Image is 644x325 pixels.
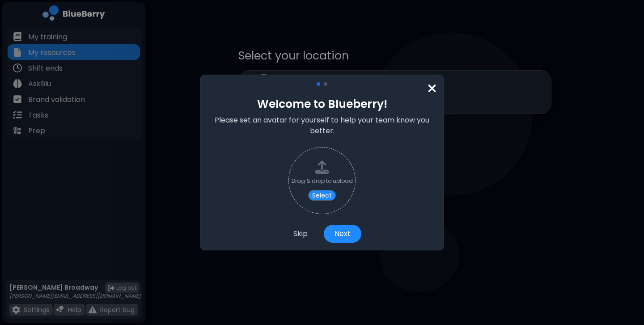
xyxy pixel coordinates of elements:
[283,225,318,243] button: Skip
[208,115,436,136] p: Please set an avatar for yourself to help your team know you better.
[324,225,361,243] button: Next
[308,190,336,201] button: Select
[315,160,329,174] img: upload
[428,82,436,94] img: close icon
[292,177,353,185] div: Drag & drop to upload
[208,97,436,111] p: Welcome to Blueberry!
